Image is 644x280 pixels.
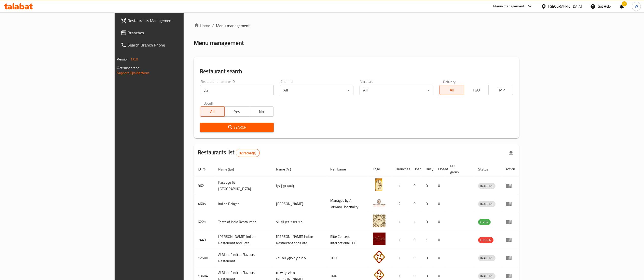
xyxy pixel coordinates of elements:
th: Action [502,161,519,177]
img: Al Manaf Indian Flavours Restaurant [373,251,386,263]
th: Branches [392,161,409,177]
div: Export file [505,147,517,159]
div: [GEOGRAPHIC_DATA] [549,4,582,9]
div: Menu [506,219,515,225]
span: ID [198,166,208,172]
span: POS group [450,163,468,175]
div: INACTIVE [478,201,496,207]
a: Restaurants Management [117,14,222,27]
td: Passage To [GEOGRAPHIC_DATA] [214,177,272,195]
button: TMP [488,85,513,95]
th: Busy [422,161,434,177]
label: Upsell [203,101,213,105]
a: Search Branch Phone [117,39,222,51]
td: 0 [409,249,422,267]
div: All [360,85,433,95]
td: 0 [422,177,434,195]
td: Managed by Al Jarwani Hospitality [326,195,369,213]
td: 0 [434,213,446,231]
span: 32 record(s) [236,151,259,155]
div: Menu [506,273,515,279]
span: All [442,86,462,94]
span: OPEN [478,219,491,225]
span: Search [204,124,270,131]
th: Open [409,161,422,177]
td: 0 [422,249,434,267]
img: Maurya's Indian Restaurant and Cafe [373,232,386,245]
td: 0 [434,231,446,249]
div: Menu [506,201,515,207]
div: Menu-management [493,3,525,9]
span: TMP [491,86,511,94]
span: INACTIVE [478,255,496,261]
td: Indian Delight [214,195,272,213]
img: Indian Delight [373,196,386,209]
span: W [635,4,638,9]
span: All [202,108,223,115]
th: Logo [369,161,392,177]
span: Ref. Name [331,166,353,172]
span: Restaurants Management [128,18,218,24]
td: مطعم طعم الهند [272,213,326,231]
span: Version: [117,56,130,63]
div: Menu [506,183,515,189]
h2: Restaurants list [198,149,259,157]
td: 1 [392,213,409,231]
label: Delivery [443,80,456,83]
span: Name (Ar) [276,166,298,172]
span: INACTIVE [478,183,496,189]
span: Menu management [216,23,250,29]
td: 0 [434,249,446,267]
td: 0 [434,177,446,195]
td: 0 [409,177,422,195]
td: Taste of India Restaurant [214,213,272,231]
div: All [280,85,354,95]
td: مطعم مذاق المناف [272,249,326,267]
td: 1 [392,177,409,195]
nav: breadcrumb [194,23,519,29]
button: All [200,106,225,117]
span: Branches [128,30,218,36]
span: Name (En) [218,166,241,172]
span: Yes [227,108,247,115]
button: Yes [224,106,249,117]
td: [PERSON_NAME] Indian Restaurant and Cafe [214,231,272,249]
th: Closed [434,161,446,177]
td: باسج تو إنديا [272,177,326,195]
span: TGO [466,86,487,94]
button: Search [200,123,274,132]
button: All [440,85,464,95]
div: Total records count [236,149,260,157]
img: Taste of India Restaurant [373,214,386,227]
div: Menu [506,237,515,243]
td: 2 [392,195,409,213]
td: 0 [409,195,422,213]
td: [PERSON_NAME] Indian Restaurant and Cafe [272,231,326,249]
button: TGO [464,85,489,95]
td: 1 [409,213,422,231]
td: 1 [422,231,434,249]
span: 1.0.0 [130,56,138,63]
img: Passage To India [373,178,386,191]
h2: Restaurant search [200,68,513,75]
td: 0 [409,231,422,249]
td: 1 [392,231,409,249]
div: Menu [506,255,515,261]
div: INACTIVE [478,273,496,279]
td: 0 [422,213,434,231]
span: HIDDEN [478,237,494,243]
button: No [249,106,274,117]
span: Get support on: [117,65,141,71]
span: INACTIVE [478,201,496,207]
a: Branches [117,27,222,39]
td: Al Manaf Indian Flavours Restaurant [214,249,272,267]
td: 0 [422,195,434,213]
td: 0 [434,195,446,213]
span: No [251,108,272,115]
input: Search for restaurant name or ID.. [200,85,274,95]
td: 1 [392,249,409,267]
td: [PERSON_NAME] [272,195,326,213]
